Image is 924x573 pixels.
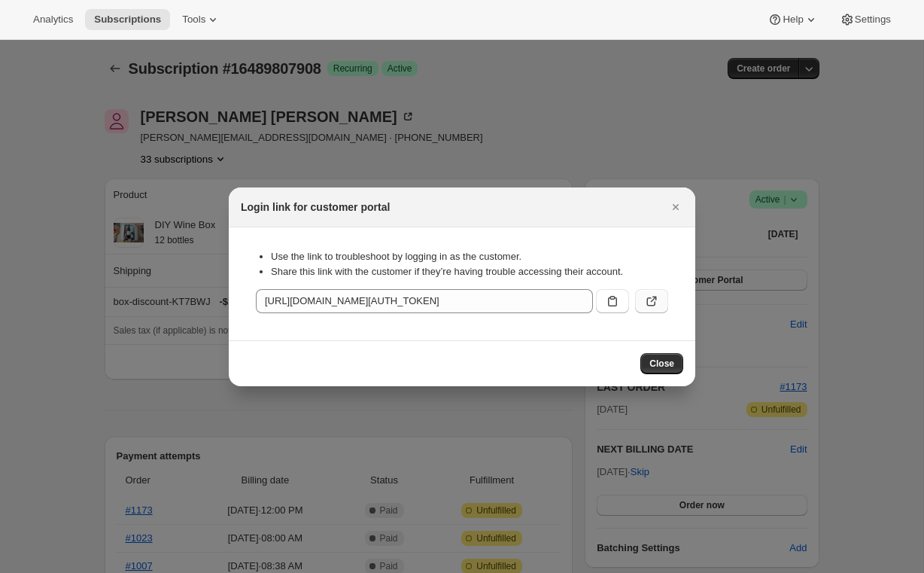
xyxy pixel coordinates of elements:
[33,14,73,26] span: Analytics
[649,358,674,370] span: Close
[855,14,891,26] span: Settings
[783,14,803,26] span: Help
[24,9,82,30] button: Analytics
[182,14,205,26] span: Tools
[241,200,390,215] h2: Login link for customer portal
[94,14,161,26] span: Subscriptions
[173,9,229,30] button: Tools
[85,9,170,30] button: Subscriptions
[758,9,827,30] button: Help
[271,249,668,264] li: Use the link to troubleshoot by logging in as the customer.
[640,353,683,374] button: Close
[831,9,900,30] button: Settings
[665,197,686,218] button: Close
[271,264,668,279] li: Share this link with the customer if they’re having trouble accessing their account.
